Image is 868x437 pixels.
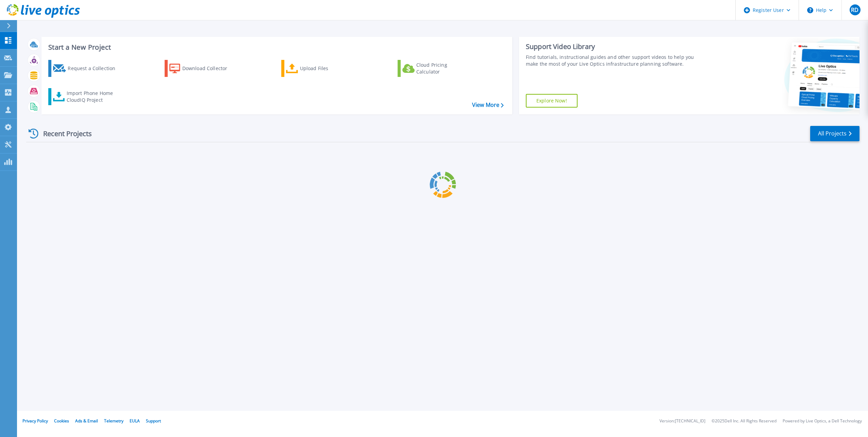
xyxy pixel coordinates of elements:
span: RD [851,7,858,13]
a: Cloud Pricing Calculator [398,60,473,77]
a: Upload Files [281,60,357,77]
li: © 2025 Dell Inc. All Rights Reserved [712,419,777,423]
div: Find tutorials, instructional guides and other support videos to help you make the most of your L... [526,54,702,67]
div: Request a Collection [68,62,122,75]
div: Support Video Library [526,42,702,51]
div: Download Collector [182,62,237,75]
a: Ads & Email [75,418,98,424]
a: All Projects [810,126,859,141]
a: Explore Now! [526,94,578,108]
div: Cloud Pricing Calculator [416,62,471,75]
a: Telemetry [104,418,123,424]
a: Privacy Policy [22,418,48,424]
a: Request a Collection [48,60,124,77]
li: Powered by Live Optics, a Dell Technology [783,419,862,423]
h3: Start a New Project [48,44,503,51]
div: Recent Projects [26,125,101,142]
div: Upload Files [300,62,354,75]
a: Download Collector [165,60,240,77]
li: Version: [TECHNICAL_ID] [660,419,705,423]
a: EULA [130,418,140,424]
a: View More [472,102,504,108]
a: Support [146,418,161,424]
div: Import Phone Home CloudIQ Project [67,90,120,103]
a: Cookies [54,418,69,424]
